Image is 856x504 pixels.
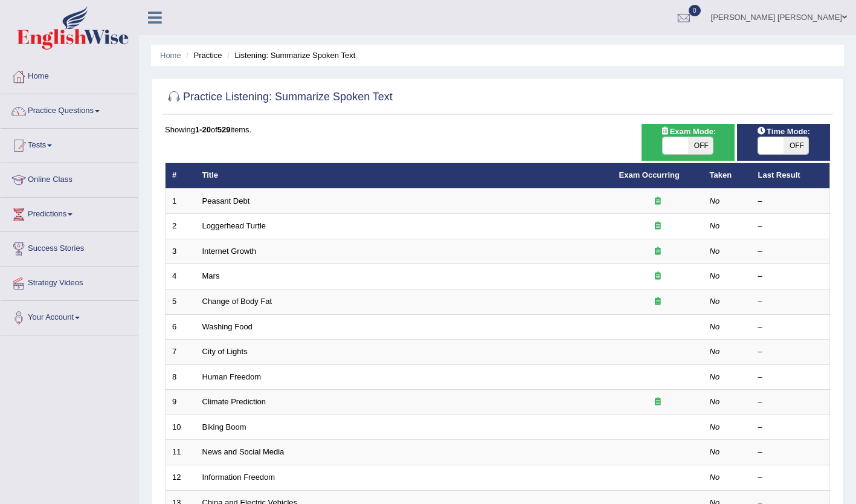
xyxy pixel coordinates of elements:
[183,50,222,61] li: Practice
[1,94,138,124] a: Practice Questions
[710,347,720,356] em: No
[758,422,823,433] div: –
[758,447,823,458] div: –
[166,390,196,415] td: 9
[166,440,196,465] td: 11
[1,301,138,331] a: Your Account
[166,189,196,214] td: 1
[196,163,613,189] th: Title
[751,163,830,189] th: Last Result
[758,296,823,308] div: –
[752,125,815,138] span: Time Mode:
[710,372,720,381] em: No
[642,124,735,161] div: Show exams occurring in exams
[619,296,697,308] div: Exam occurring question
[619,170,680,179] a: Exam Occurring
[688,137,713,154] span: OFF
[166,415,196,440] td: 10
[202,372,262,381] a: Human Freedom
[758,271,823,282] div: –
[784,137,809,154] span: OFF
[166,314,196,340] td: 6
[758,196,823,207] div: –
[619,396,697,408] div: Exam occurring question
[710,221,720,230] em: No
[655,125,721,138] span: Exam Mode:
[202,347,248,356] a: City of Lights
[166,163,196,189] th: #
[703,163,751,189] th: Taken
[1,232,138,262] a: Success Stories
[166,239,196,264] td: 3
[710,247,720,256] em: No
[166,264,196,289] td: 4
[160,51,181,60] a: Home
[202,271,220,280] a: Mars
[202,473,275,482] a: Information Freedom
[1,267,138,297] a: Strategy Videos
[166,289,196,315] td: 5
[202,297,272,306] a: Change of Body Fat
[710,196,720,205] em: No
[710,473,720,482] em: No
[619,271,697,282] div: Exam occurring question
[224,50,355,61] li: Listening: Summarize Spoken Text
[166,465,196,490] td: 12
[1,198,138,228] a: Predictions
[202,397,266,406] a: Climate Prediction
[1,163,138,193] a: Online Class
[202,447,285,456] a: News and Social Media
[202,247,257,256] a: Internet Growth
[619,196,697,207] div: Exam occurring question
[758,346,823,358] div: –
[758,221,823,232] div: –
[689,5,701,16] span: 0
[710,297,720,306] em: No
[202,221,266,230] a: Loggerhead Turtle
[710,422,720,431] em: No
[165,88,393,106] h2: Practice Listening: Summarize Spoken Text
[619,221,697,232] div: Exam occurring question
[165,124,830,135] div: Showing of items.
[217,125,231,134] b: 529
[195,125,211,134] b: 1-20
[758,472,823,483] div: –
[710,397,720,406] em: No
[710,271,720,280] em: No
[758,396,823,408] div: –
[758,321,823,333] div: –
[710,447,720,456] em: No
[710,322,720,331] em: No
[166,214,196,239] td: 2
[758,372,823,383] div: –
[1,129,138,159] a: Tests
[758,246,823,257] div: –
[166,364,196,390] td: 8
[202,422,246,431] a: Biking Boom
[166,340,196,365] td: 7
[202,196,250,205] a: Peasant Debt
[202,322,253,331] a: Washing Food
[1,60,138,90] a: Home
[619,246,697,257] div: Exam occurring question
